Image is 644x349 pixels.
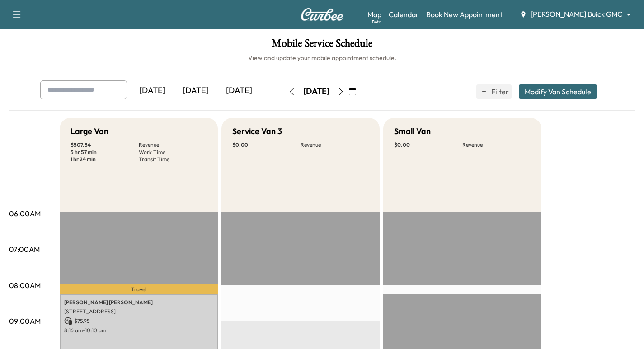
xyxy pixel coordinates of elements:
p: $ 0.00 [394,141,462,149]
h1: Mobile Service Schedule [9,38,635,53]
button: Modify Van Schedule [519,84,597,99]
h5: Service Van 3 [232,125,282,138]
div: [DATE] [303,86,329,97]
span: Filter [491,86,508,97]
p: Revenue [139,141,207,149]
p: Work Time [139,149,207,156]
div: Beta [372,19,381,25]
p: 1 hr 24 min [71,156,139,163]
p: 8:16 am - 10:10 am [64,327,213,334]
h5: Large Van [71,125,108,138]
p: 06:00AM [9,208,41,219]
p: 09:00AM [9,316,41,326]
img: Curbee Logo [301,8,344,21]
p: $ 75.95 [64,317,213,325]
p: Transit Time [139,156,207,163]
p: [PERSON_NAME] [PERSON_NAME] [64,299,213,306]
h5: Small Van [394,125,431,138]
p: $ 507.84 [71,141,139,149]
div: [DATE] [174,80,217,101]
a: MapBeta [367,9,381,20]
span: [PERSON_NAME] Buick GMC [531,9,622,19]
p: 5 hr 57 min [71,149,139,156]
button: Filter [476,84,512,99]
div: [DATE] [131,80,174,101]
p: Revenue [301,141,369,149]
a: Book New Appointment [426,9,503,20]
h6: View and update your mobile appointment schedule. [9,53,635,62]
p: 07:00AM [9,244,40,255]
p: $ 0.00 [232,141,301,149]
p: Revenue [462,141,531,149]
div: [DATE] [217,80,261,101]
p: Travel [60,284,218,294]
p: 08:00AM [9,280,41,291]
p: [STREET_ADDRESS] [64,308,213,315]
a: Calendar [389,9,419,20]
